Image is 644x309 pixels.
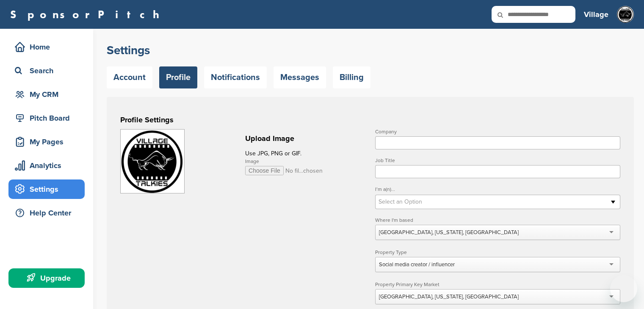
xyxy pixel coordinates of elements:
[245,148,365,159] p: Use JPG, PNG or GIF.
[8,268,85,288] a: Upgrade
[379,261,455,268] div: Social media creator / influencer
[375,250,620,255] label: Property Type
[379,229,519,236] div: [GEOGRAPHIC_DATA], [US_STATE], [GEOGRAPHIC_DATA]
[107,66,152,88] a: Account
[121,130,184,193] img: Webp.net resizeimage (6)
[375,187,620,192] label: I’m a(n)...
[159,66,197,88] a: Profile
[13,110,85,126] div: Pitch Board
[379,197,606,207] span: Select an Option
[245,159,365,164] label: Image
[8,132,85,152] a: My Pages
[204,66,267,88] a: Notifications
[13,158,85,173] div: Analytics
[8,61,85,80] a: Search
[13,87,85,102] div: My CRM
[120,114,620,126] h3: Profile Settings
[13,39,85,55] div: Home
[8,37,85,57] a: Home
[8,203,85,223] a: Help Center
[13,270,85,286] div: Upgrade
[107,43,634,58] h2: Settings
[8,179,85,199] a: Settings
[13,182,85,197] div: Settings
[375,218,620,223] label: Where I'm based
[617,6,634,23] img: Webp.net resizeimage (6)
[13,134,85,149] div: My Pages
[8,156,85,175] a: Analytics
[333,66,370,88] a: Billing
[584,8,608,20] h3: Village
[245,133,365,144] h2: Upload Image
[274,66,326,88] a: Messages
[375,129,620,134] label: Company
[8,108,85,128] a: Pitch Board
[375,158,620,163] label: Job Title
[13,63,85,78] div: Search
[10,9,165,20] a: SponsorPitch
[584,5,608,24] a: Village
[610,275,637,302] iframe: Button to launch messaging window
[8,85,85,104] a: My CRM
[13,205,85,221] div: Help Center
